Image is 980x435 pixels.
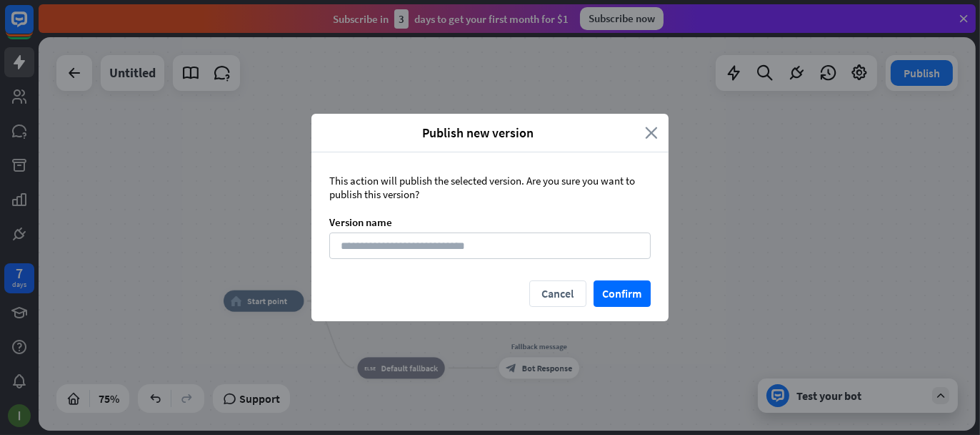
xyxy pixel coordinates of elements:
[645,124,658,141] i: close
[322,124,634,141] span: Publish new version
[329,174,651,201] div: This action will publish the selected version. Are you sure you want to publish this version?
[329,215,651,229] div: Version name
[529,280,586,307] button: Cancel
[11,6,54,49] button: Open LiveChat chat widget
[594,280,651,307] button: Confirm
